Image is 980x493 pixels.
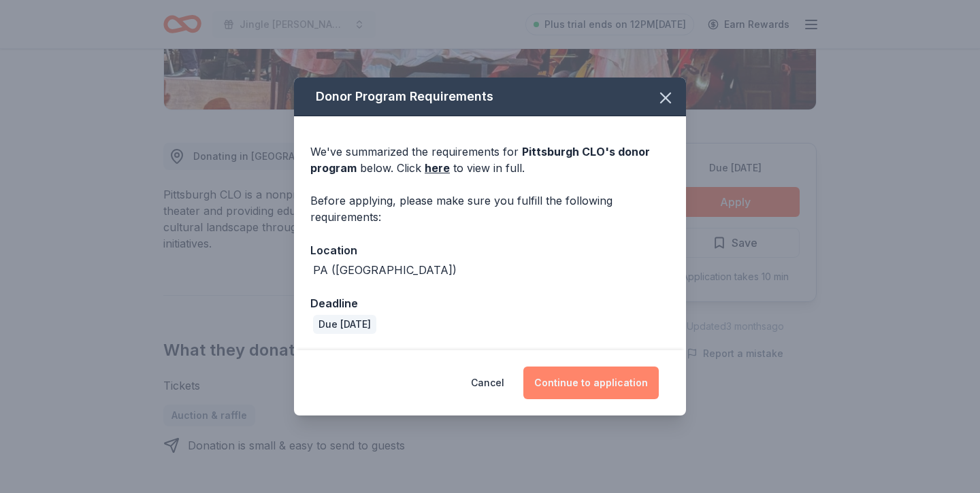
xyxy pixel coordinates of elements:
[313,315,376,334] div: Due [DATE]
[313,262,457,278] div: PA ([GEOGRAPHIC_DATA])
[310,192,670,225] div: Before applying, please make sure you fulfill the following requirements:
[425,160,450,176] a: here
[523,367,659,399] button: Continue to application
[471,367,504,399] button: Cancel
[310,143,670,176] div: We've summarized the requirements for below. Click to view in full.
[310,294,670,312] div: Deadline
[310,241,670,259] div: Location
[294,78,686,116] div: Donor Program Requirements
